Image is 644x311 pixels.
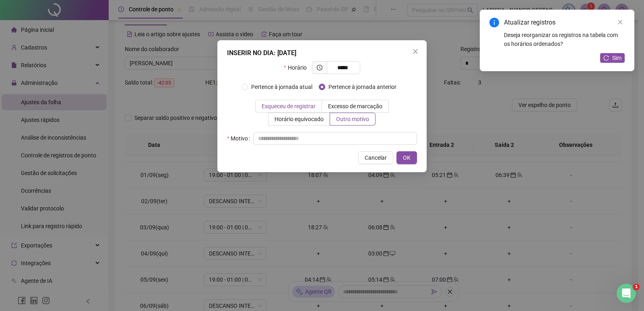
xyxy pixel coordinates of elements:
[617,284,636,303] iframe: Intercom live chat
[504,18,625,27] div: Atualizar registros
[600,53,625,63] button: Sim
[275,116,324,122] span: Horário equivocado
[336,116,369,122] span: Outro motivo
[617,19,623,25] span: close
[365,153,387,162] span: Cancelar
[403,153,411,162] span: OK
[284,61,312,74] label: Horário
[325,82,400,91] span: Pertence à jornada anterior
[227,132,253,145] label: Motivo
[262,103,316,109] span: Esqueceu de registrar
[248,82,316,91] span: Pertence à jornada atual
[358,151,393,164] button: Cancelar
[504,31,625,48] div: Deseja reorganizar os registros na tabela com os horários ordenados?
[227,48,417,58] div: INSERIR NO DIA : [DATE]
[328,103,382,109] span: Excesso de marcação
[612,54,621,62] span: Sim
[489,18,499,27] span: info-circle
[317,65,322,70] span: clock-circle
[633,284,640,290] span: 1
[409,45,422,58] button: Close
[396,151,417,164] button: OK
[603,55,609,61] span: reload
[412,48,419,55] span: close
[616,18,625,27] a: Close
